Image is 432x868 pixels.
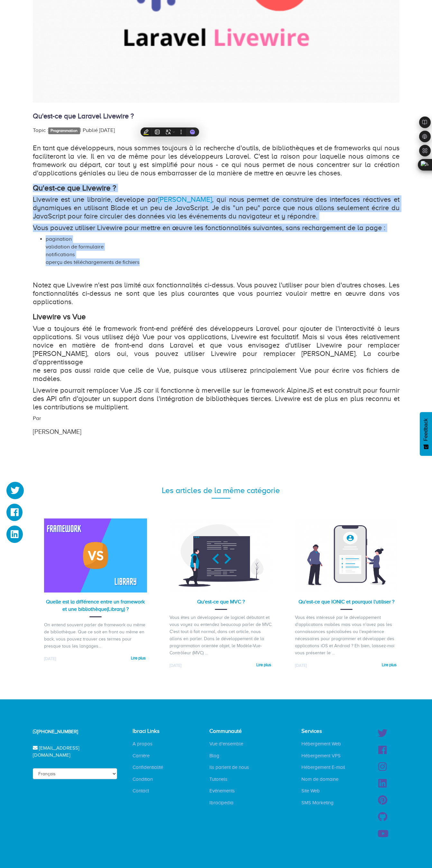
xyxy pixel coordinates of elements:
[33,428,337,435] h3: [PERSON_NAME]
[170,518,272,593] img: Qu'est-ce que MVC ?
[158,195,212,203] a: [PERSON_NAME]
[33,324,400,383] p: Vue a toujours été le framework front-end préféré des développeurs Laravel pour ajouter de l'inte...
[170,614,272,657] div: Vous êtes un développeur de logiciel débutant et vous voyez ou entendez beaucoup parler de MVC. C...
[295,663,346,669] div: [DATE]
[382,660,397,670] a: Lire plus
[33,281,400,306] p: Notez que Livewire n'est pas limité aux fonctionnalités ci-dessus. Vous pouvez l'utiliser pour bi...
[46,235,400,266] li: pagination validation de formulaire notifications aperçu des téléchargements de fichiers
[128,764,168,770] a: Confidentialité
[205,764,254,770] a: Ils parlent de nous
[83,127,115,133] span: Publié [DATE]
[299,599,394,605] a: Qu'est-ce que IONIC et pourquoi l'utiliser ?
[33,313,86,321] strong: Livewire vs Vue
[133,728,174,734] h4: Ibraci Links
[295,614,398,657] div: Vous êtes intéressé par le développement d'applications mobiles mais vous n'avez pas les connaiss...
[33,195,400,220] p: Livewire est une librairie, develope par , qui nous permet de construire des interfaces réactives...
[205,788,240,794] a: Evénements
[205,799,238,806] a: Ibracipedia
[44,518,147,593] img: Quelle est la différence entre un framework et une bibliothèque(Library) ?
[28,415,342,436] div: Par
[205,776,232,782] a: Tutoriels
[38,485,404,496] div: Les articles de la même catégorie
[48,127,80,134] a: Programmation
[423,418,429,441] span: Feedback
[46,599,145,612] a: Quelle est la différence entre un framework et une bibliothèque(Library) ?
[205,752,224,759] a: Blog
[25,723,117,740] div: [PHONE_NUMBER]
[420,412,432,456] button: Feedback - Afficher l’enquête
[33,144,400,177] p: En tant que développeurs, nous sommes toujours à la recherche d'outils, de bibliothèques et de fr...
[256,660,271,670] a: Lire plus
[299,762,428,840] iframe: Drift Widget Chat Window
[197,599,245,605] a: Qu'est-ce que MVC ?
[297,776,343,782] a: Nom de domaine
[400,836,424,860] iframe: Drift Widget Chat Controller
[297,788,325,794] a: Site Web
[33,112,400,120] h4: Qu'est-ce que Laravel Livewire ?
[33,184,116,192] strong: Qu'est-ce que Livewire ?
[205,741,248,747] a: Vue d'ensemble
[25,740,117,763] div: [EMAIL_ADDRESS][DOMAIN_NAME]
[33,386,400,411] p: Livewire pourrait remplacer Vue JS car il fonctionne à merveille sur le framework AlpineJS et est...
[131,654,146,663] a: Lire plus
[44,621,147,650] div: On entend souvent parler de framework ou même de bibliothèque. Que ce soit en front ou même en ba...
[297,764,350,770] a: Hébergement E-mail
[128,741,157,747] a: A propos
[317,5,429,44] iframe: Enregistrer dans Zotero
[297,799,338,806] a: SMS Marketing
[301,728,350,734] h4: Services
[128,788,154,794] a: Contact
[297,752,345,759] a: Hébergement VPS
[209,728,254,734] h4: Communauté
[297,741,346,747] a: Hébergement Web
[33,127,81,133] span: Topic : |
[170,663,221,669] div: [DATE]
[128,752,154,759] a: Carrière
[33,224,400,232] p: Vous pouvez utiliser Livewire pour mettre en œuvre les fonctionnalités suivantes, sans rechargeme...
[128,776,158,782] a: Condition
[44,656,96,662] div: [DATE]
[295,518,398,593] img: Qu'est-ce que IONIC et pourquoi l'utiliser ?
